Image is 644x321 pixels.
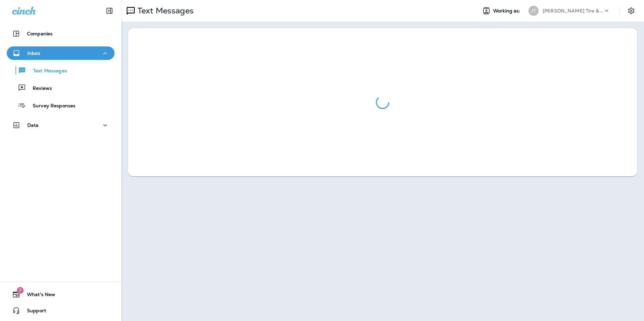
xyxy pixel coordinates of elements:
[17,287,24,294] span: 7
[7,27,115,40] button: Companies
[493,8,522,14] span: Working as:
[625,5,637,17] button: Settings
[27,31,53,36] p: Companies
[26,68,67,74] p: Text Messages
[27,122,39,128] p: Data
[543,8,603,13] p: [PERSON_NAME] Tire & Auto
[100,4,119,17] button: Collapse Sidebar
[528,6,539,16] div: JT
[20,292,55,300] span: What's New
[7,304,115,317] button: Support
[7,63,115,77] button: Text Messages
[135,6,194,16] p: Text Messages
[7,46,115,60] button: Inbox
[26,103,75,109] p: Survey Responses
[27,50,40,56] p: Inbox
[7,118,115,132] button: Data
[26,85,52,92] p: Reviews
[7,288,115,301] button: 7What's New
[7,81,115,95] button: Reviews
[7,98,115,112] button: Survey Responses
[20,308,46,316] span: Support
